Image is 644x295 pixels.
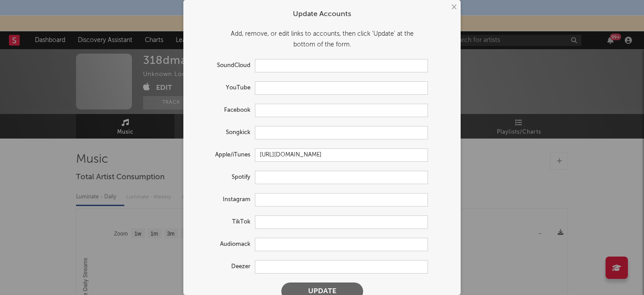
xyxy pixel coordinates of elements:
label: YouTube [192,83,255,93]
button: × [449,2,458,12]
label: Instagram [192,194,255,205]
label: SoundCloud [192,60,255,71]
label: Songkick [192,127,255,138]
label: Spotify [192,172,255,183]
label: Audiomack [192,239,255,250]
div: Add, remove, or edit links to accounts, then click 'Update' at the bottom of the form. [192,29,452,50]
label: TikTok [192,217,255,228]
label: Apple/iTunes [192,150,255,160]
label: Deezer [192,261,255,272]
label: Facebook [192,105,255,116]
div: Update Accounts [192,9,452,20]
